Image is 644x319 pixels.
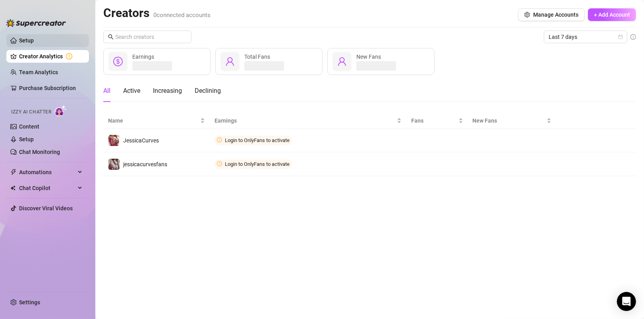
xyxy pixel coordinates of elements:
[215,116,395,125] span: Earnings
[19,182,75,194] span: Chat Copilot
[19,85,76,91] a: Purchase Subscription
[108,116,199,125] span: Name
[225,161,290,167] span: Login to OnlyFans to activate
[132,54,154,60] span: Earnings
[617,292,636,311] div: Open Intercom Messenger
[533,12,578,18] span: Manage Accounts
[115,33,180,41] input: Search creators
[618,35,623,39] span: calendar
[244,54,270,60] span: Total Fans
[10,185,15,191] img: Chat Copilot
[588,8,636,21] button: + Add Account
[19,123,39,130] a: Content
[411,116,457,125] span: Fans
[217,137,222,142] span: clock-circle
[337,57,347,66] span: user
[153,86,182,96] div: Increasing
[19,136,34,142] a: Setup
[123,161,167,167] span: jessicacurvesfans
[19,69,58,75] a: Team Analytics
[19,50,83,63] a: Creator Analytics exclamation-circle
[225,57,235,66] span: user
[153,12,211,19] span: 0 connected accounts
[217,161,222,166] span: clock-circle
[594,12,630,18] span: + Add Account
[11,108,51,116] span: Izzy AI Chatter
[225,137,290,143] span: Login to OnlyFans to activate
[210,113,406,129] th: Earnings
[19,166,75,179] span: Automations
[108,135,120,146] img: JessicaCurves
[103,113,210,129] th: Name
[19,299,40,306] a: Settings
[108,34,114,40] span: search
[549,31,623,43] span: Last 7 days
[524,12,530,17] span: setting
[113,57,123,66] span: dollar-circle
[19,37,34,44] a: Setup
[103,6,211,21] h2: Creators
[108,159,120,170] img: jessicacurvesfans
[468,113,556,129] th: New Fans
[6,19,66,27] img: logo-BBDzfeDw.svg
[406,113,468,129] th: Fans
[473,116,545,125] span: New Fans
[356,54,381,60] span: New Fans
[195,86,221,96] div: Declining
[518,8,585,21] button: Manage Accounts
[54,105,67,117] img: AI Chatter
[19,205,73,211] a: Discover Viral Videos
[10,169,17,175] span: thunderbolt
[123,86,140,96] div: Active
[630,34,636,40] span: info-circle
[103,86,110,96] div: All
[123,137,159,144] span: JessicaCurves
[19,149,60,155] a: Chat Monitoring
